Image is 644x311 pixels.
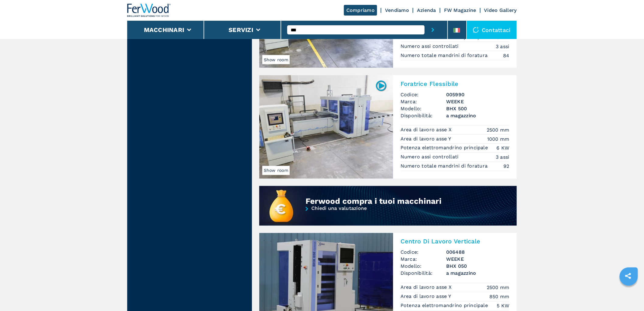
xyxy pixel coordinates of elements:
h3: 005990 [446,91,509,98]
a: FW Magazine [444,7,476,13]
a: Foratrice Flessibile WEEKE BHX 500Show room005990Foratrice FlessibileCodice:005990Marca:WEEKEMode... [259,75,517,179]
p: Area di lavoro asse X [401,284,453,291]
em: 6 KW [497,145,509,152]
img: 005990 [375,80,387,92]
a: Vendiamo [385,7,409,13]
button: Servizi [229,26,253,34]
h3: WEEKE [446,98,509,105]
h3: 006488 [446,249,509,256]
span: Marca: [401,256,446,263]
span: a magazzino [446,270,509,277]
a: sharethis [621,268,636,284]
p: Area di lavoro asse Y [401,136,453,142]
p: Numero totale mandrini di foratura [401,52,489,59]
a: Compriamo [344,5,377,16]
span: Codice: [401,249,446,256]
em: 1000 mm [487,136,509,143]
div: Contattaci [467,21,517,39]
em: 2500 mm [487,284,509,291]
span: a magazzino [446,112,509,119]
h3: BHX 050 [446,263,509,270]
img: Contattaci [473,27,479,33]
p: Numero assi controllati [401,43,460,50]
em: 84 [503,52,510,59]
p: Numero totale mandrini di foratura [401,163,489,170]
span: Marca: [401,98,446,105]
img: Ferwood [127,4,171,17]
span: Codice: [401,91,446,98]
em: 3 assi [496,43,510,50]
button: Macchinari [144,26,184,34]
span: Show room [262,166,290,175]
button: submit-button [425,21,441,39]
div: Ferwood compra i tuoi macchinari [306,196,474,206]
em: 850 mm [490,293,510,300]
span: Modello: [401,105,446,112]
em: 5 KW [497,302,509,309]
a: Video Gallery [484,7,517,13]
iframe: Chat [618,284,639,306]
span: Show room [262,55,290,64]
h3: BHX 500 [446,105,509,112]
p: Potenza elettromandrino principale [401,145,490,151]
p: Numero assi controllati [401,154,460,161]
span: Disponibilità: [401,112,446,119]
span: Disponibilità: [401,270,446,277]
a: Azienda [417,7,436,13]
p: Area di lavoro asse Y [401,293,453,300]
p: Area di lavoro asse X [401,126,453,133]
h2: Centro Di Lavoro Verticale [401,238,509,245]
em: 2500 mm [487,126,509,133]
span: Modello: [401,263,446,270]
h2: Foratrice Flessibile [401,80,509,87]
p: Potenza elettromandrino principale [401,302,490,309]
img: Foratrice Flessibile WEEKE BHX 500 [259,75,393,179]
em: 3 assi [496,154,510,161]
em: 92 [504,163,510,170]
a: Chiedi una valutazione [259,206,517,227]
h3: WEEKE [446,256,509,263]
